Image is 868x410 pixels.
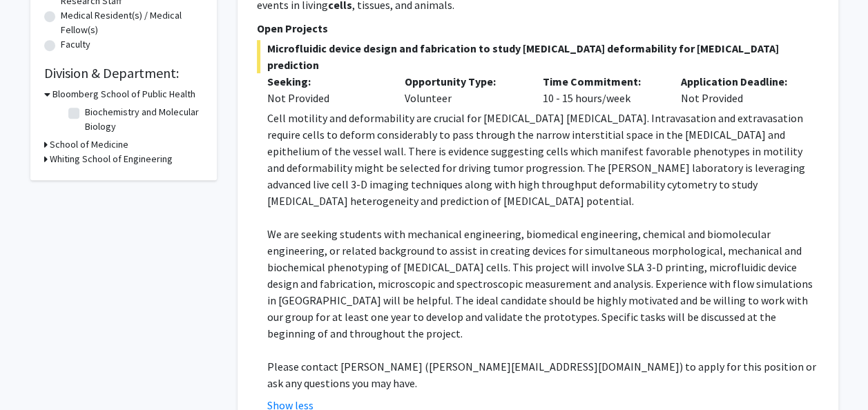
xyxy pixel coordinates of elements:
[267,358,819,391] p: Please contact [PERSON_NAME] ([PERSON_NAME][EMAIL_ADDRESS][DOMAIN_NAME]) to apply for this positi...
[671,73,809,106] div: Not Provided
[267,226,819,342] p: We are seeking students with mechanical engineering, biomedical engineering, chemical and biomole...
[44,65,203,81] h2: Division & Department:
[10,348,59,400] iframe: Chat
[61,8,203,37] label: Medical Resident(s) / Medical Fellow(s)
[85,105,200,134] label: Biochemistry and Molecular Biology
[52,87,195,101] h3: Bloomberg School of Public Health
[50,137,128,152] h3: School of Medicine
[267,110,819,209] p: Cell motility and deformability are crucial for [MEDICAL_DATA] [MEDICAL_DATA]. Intravasation and ...
[257,40,819,73] span: Microfluidic device design and fabrication to study [MEDICAL_DATA] deformability for [MEDICAL_DAT...
[257,20,819,37] p: Open Projects
[532,73,671,106] div: 10 - 15 hours/week
[50,152,173,166] h3: Whiting School of Engineering
[394,73,532,106] div: Volunteer
[267,73,385,90] p: Seeking:
[681,73,798,90] p: Application Deadline:
[61,37,90,52] label: Faculty
[267,90,385,106] div: Not Provided
[543,73,660,90] p: Time Commitment:
[405,73,522,90] p: Opportunity Type:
